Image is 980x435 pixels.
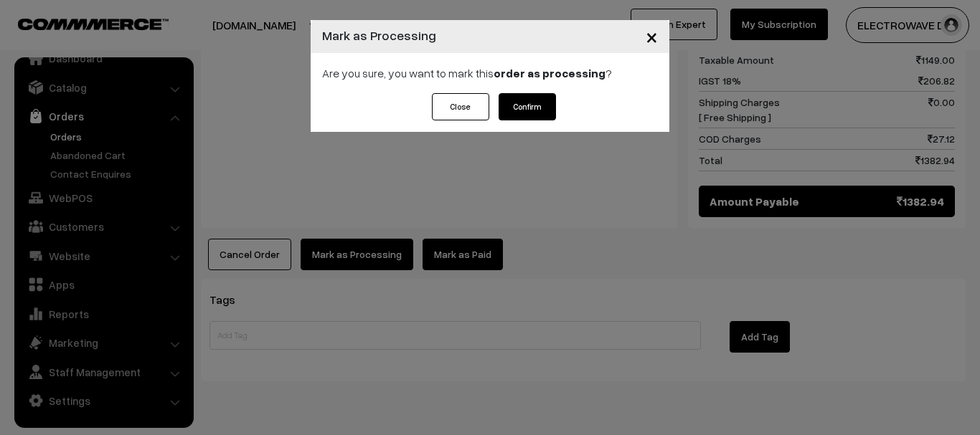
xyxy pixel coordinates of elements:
div: Are you sure, you want to mark this ? [311,53,669,93]
button: Close [634,14,669,59]
h4: Mark as Processing [322,26,436,45]
span: × [646,23,658,49]
button: Close [432,93,489,120]
button: Confirm [499,93,556,120]
strong: order as processing [494,66,606,80]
